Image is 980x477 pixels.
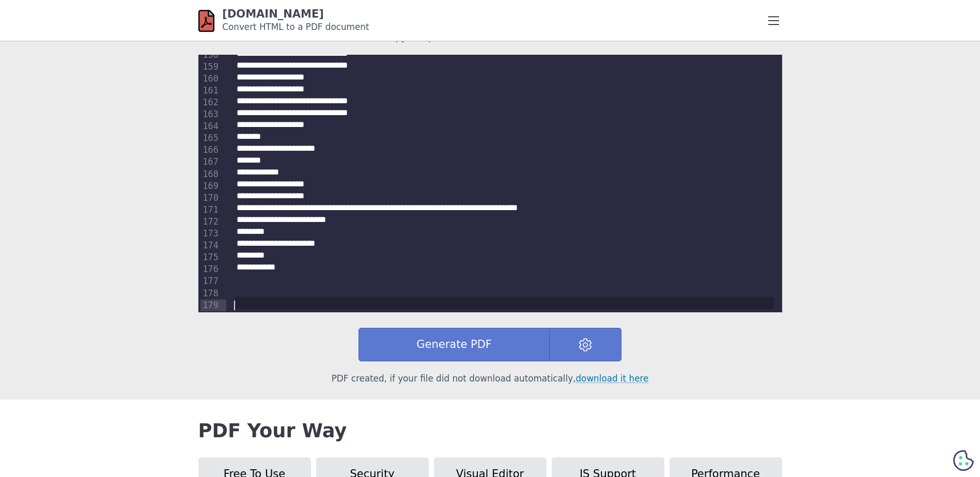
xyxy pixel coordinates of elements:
[359,328,550,361] button: Generate PDF
[200,85,220,97] div: 161
[200,263,220,275] div: 176
[200,156,220,168] div: 167
[200,132,220,144] div: 165
[200,299,220,311] div: 179
[200,228,220,240] div: 173
[198,372,782,385] p: PDF created, if your file did not download automatically,
[200,180,220,192] div: 169
[200,216,220,228] div: 172
[575,373,648,384] a: download it here
[200,144,220,156] div: 166
[200,192,220,204] div: 170
[200,108,220,120] div: 163
[200,49,220,61] div: 158
[200,168,220,180] div: 168
[198,420,782,442] h2: PDF Your Way
[200,97,220,108] div: 162
[200,120,220,132] div: 164
[200,61,220,73] div: 159
[200,288,220,299] div: 178
[222,22,369,32] small: Convert HTML to a PDF document
[200,240,220,251] div: 174
[222,8,324,20] a: [DOMAIN_NAME]
[200,73,220,85] div: 160
[200,204,220,216] div: 171
[200,275,220,287] div: 177
[953,450,974,471] svg: Cookie Preferences
[198,9,215,33] img: html-pdf.net
[200,251,220,263] div: 175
